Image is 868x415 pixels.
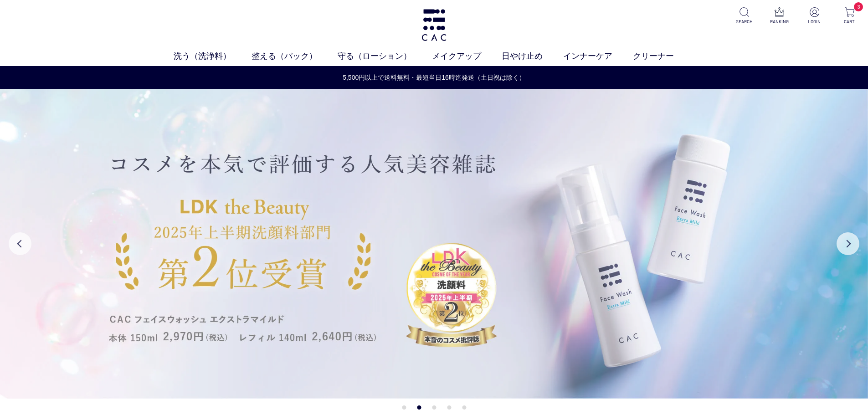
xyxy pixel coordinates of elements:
[402,405,406,410] button: 1 of 5
[733,18,755,25] p: SEARCH
[9,232,31,255] button: Previous
[563,50,633,62] a: インナーケア
[252,50,338,62] a: 整える（パック）
[837,232,859,255] button: Next
[768,7,791,25] a: RANKING
[854,2,863,11] span: 3
[432,50,502,62] a: メイクアップ
[838,7,861,25] a: 3 CART
[174,50,252,62] a: 洗う（洗浄料）
[633,50,694,62] a: クリーナー
[447,405,451,410] button: 4 of 5
[502,50,563,62] a: 日やけ止め
[417,405,421,410] button: 2 of 5
[803,7,826,25] a: LOGIN
[420,9,448,41] img: logo
[838,18,861,25] p: CART
[803,18,826,25] p: LOGIN
[768,18,791,25] p: RANKING
[0,73,868,82] a: 5,500円以上で送料無料・最短当日16時迄発送（土日祝は除く）
[432,405,436,410] button: 3 of 5
[338,50,432,62] a: 守る（ローション）
[462,405,466,410] button: 5 of 5
[733,7,755,25] a: SEARCH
